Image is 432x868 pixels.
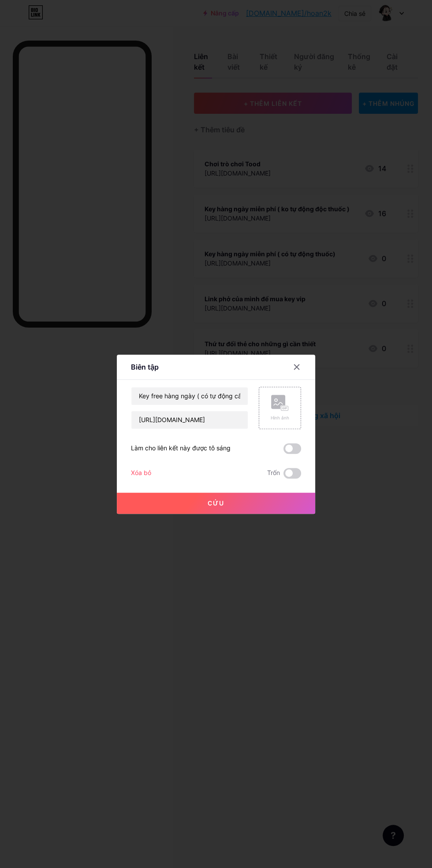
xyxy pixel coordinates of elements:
[117,493,315,514] button: Cứu
[271,415,289,420] font: Hình ảnh
[131,411,248,429] input: URL
[131,444,231,452] font: Làm cho liên kết này được tô sáng
[267,469,280,476] font: Trốn
[131,363,159,371] font: Biên tập
[208,499,224,507] font: Cứu
[131,469,151,476] font: Xóa bỏ
[131,387,248,405] input: Tiêu đề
